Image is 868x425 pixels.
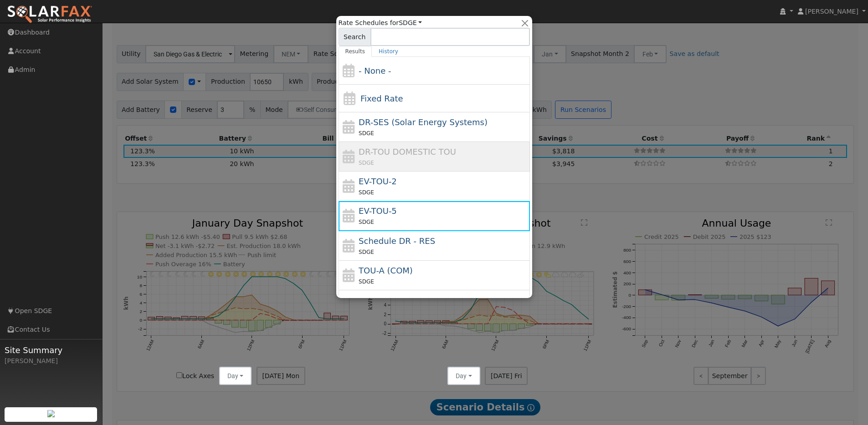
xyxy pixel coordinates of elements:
span: Rate Schedules for [339,18,422,28]
a: SDGE [399,19,422,26]
img: SolarFax [7,5,92,24]
span: SDGE [359,189,374,196]
img: retrieve [47,410,55,417]
span: SDGE [359,130,374,137]
span: Schedule DR - RESIDENTIAL [359,236,435,246]
button: Day [219,367,252,385]
span: Search [339,28,371,46]
span: [PERSON_NAME] [805,8,858,15]
span: DR-TOU DOMESTIC TIME-OF-USE [359,147,456,157]
a: History [372,46,405,57]
span: EV-TOU-5 [359,206,397,216]
span: SDGE [359,249,374,255]
span: DR-SES (Solar Energy Systems) [359,117,488,127]
span: TOU-DR-1 [359,295,399,305]
span: - None - [359,66,391,76]
a: Results [339,46,372,57]
span: EV-TOU-2 [359,177,397,186]
span: TOU-A (Commercial) [359,266,413,275]
span: SDGE [359,278,374,285]
span: SDGE [359,160,374,166]
button: Day [447,367,480,385]
span: Site Summary [5,344,98,356]
span: Fixed Rate [360,94,403,103]
div: [PERSON_NAME] [5,356,98,366]
span: SDGE [359,219,374,225]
